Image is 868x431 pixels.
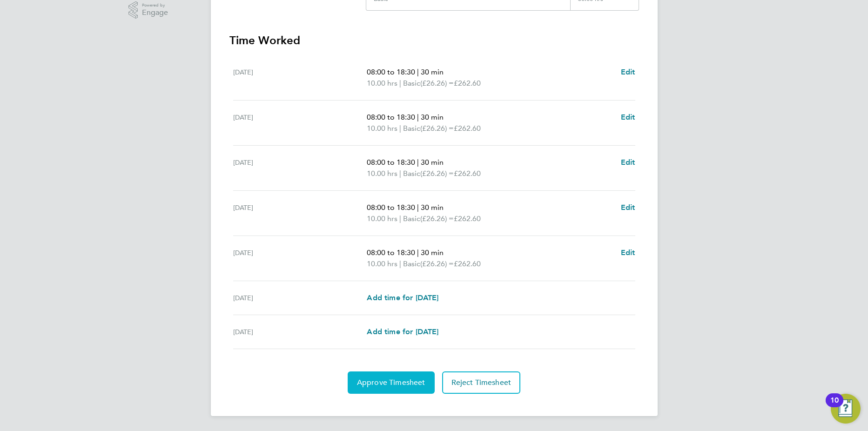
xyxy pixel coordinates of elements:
[417,203,419,212] span: |
[399,169,401,178] span: |
[233,157,367,179] div: [DATE]
[233,326,367,337] div: [DATE]
[367,248,415,257] span: 08:00 to 18:30
[367,79,397,88] span: 10.00 hrs
[442,371,521,394] button: Reject Timesheet
[417,67,419,76] span: |
[621,67,635,78] a: Edit
[621,157,635,168] a: Edit
[233,202,367,224] div: [DATE]
[403,213,420,224] span: Basic
[399,214,401,223] span: |
[420,259,454,268] span: (£26.26) =
[128,1,168,19] a: Powered byEngage
[142,1,168,9] span: Powered by
[399,124,401,133] span: |
[233,292,367,303] div: [DATE]
[421,67,444,76] span: 30 min
[420,79,454,88] span: (£26.26) =
[403,258,420,269] span: Basic
[233,247,367,269] div: [DATE]
[421,203,444,212] span: 30 min
[621,158,635,167] span: Edit
[454,169,481,178] span: £262.60
[399,79,401,88] span: |
[403,78,420,89] span: Basic
[367,259,397,268] span: 10.00 hrs
[403,168,420,179] span: Basic
[421,113,444,121] span: 30 min
[357,378,425,387] span: Approve Timesheet
[367,158,415,167] span: 08:00 to 18:30
[621,202,635,213] a: Edit
[367,214,397,223] span: 10.00 hrs
[421,248,444,257] span: 30 min
[421,158,444,167] span: 30 min
[454,214,481,223] span: £262.60
[367,292,438,303] a: Add time for [DATE]
[621,248,635,257] span: Edit
[831,394,861,424] button: Open Resource Center, 10 new notifications
[348,371,435,394] button: Approve Timesheet
[621,112,635,123] a: Edit
[367,113,415,121] span: 08:00 to 18:30
[420,169,454,178] span: (£26.26) =
[367,124,397,133] span: 10.00 hrs
[451,378,511,387] span: Reject Timesheet
[420,214,454,223] span: (£26.26) =
[233,112,367,134] div: [DATE]
[417,248,419,257] span: |
[621,203,635,212] span: Edit
[621,247,635,258] a: Edit
[399,259,401,268] span: |
[621,67,635,76] span: Edit
[454,79,481,88] span: £262.60
[367,203,415,212] span: 08:00 to 18:30
[454,259,481,268] span: £262.60
[420,124,454,133] span: (£26.26) =
[233,67,367,89] div: [DATE]
[417,158,419,167] span: |
[367,169,397,178] span: 10.00 hrs
[621,113,635,121] span: Edit
[403,123,420,134] span: Basic
[142,9,168,17] span: Engage
[229,33,639,48] h3: Time Worked
[367,293,438,302] span: Add time for [DATE]
[830,400,839,412] div: 10
[367,327,438,336] span: Add time for [DATE]
[367,67,415,76] span: 08:00 to 18:30
[367,326,438,337] a: Add time for [DATE]
[417,113,419,121] span: |
[454,124,481,133] span: £262.60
